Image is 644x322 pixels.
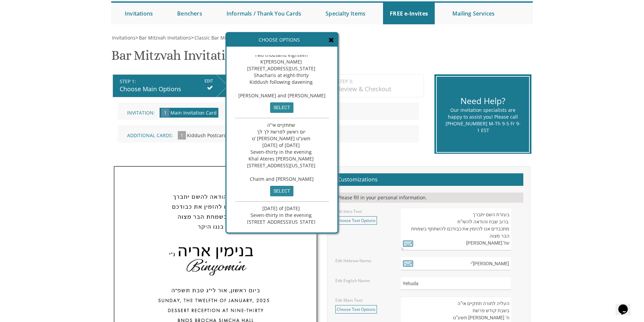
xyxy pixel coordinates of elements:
[118,3,160,24] a: Invitations
[120,78,213,85] div: STEP 1:
[111,48,280,68] h1: Bar Mitzvah Invitation Style 9
[111,34,136,41] a: Invitations
[445,95,521,107] div: Need Help?
[170,109,217,116] span: Main Invitation Card
[319,3,372,24] a: Specialty Items
[220,3,308,24] a: Informals / Thank You Cards
[194,34,263,41] a: Classic Bar Mitzvah Invitations
[337,85,420,94] div: Review & Checkout
[247,122,317,182] span: שתתקיים אי”ה יום ראשון לפרשת לך לך ט’ [PERSON_NAME] תשע”ט [DATE] of [DATE] Seven-thirty in the ev...
[170,3,209,24] a: Benchers
[337,78,420,85] div: STEP 3:
[270,186,293,196] input: select
[334,173,523,186] h2: Customizations
[335,278,371,283] label: Edit English Name:
[112,34,136,41] span: Invitations
[335,297,363,303] label: Edit Main Text:
[335,216,377,225] a: Choose Text Options
[247,205,317,239] span: [DATE] of [DATE] Seven-thirty in the evening [STREET_ADDRESS][US_STATE] Chaim and [PERSON_NAME]
[191,34,263,41] span: >
[120,85,213,94] div: Choose Main Options
[205,78,213,84] input: EDIT
[335,208,362,214] label: Edit Intro Text:
[446,3,501,24] a: Mailing Services
[334,193,523,203] div: Please fill in your personal information.
[127,132,173,139] span: Additional Cards:
[226,33,337,47] div: Choose Options
[335,258,372,264] label: Edit Hebrew Name:
[161,108,169,117] span: 1
[127,109,155,116] span: Invitation:
[270,102,293,113] input: select
[138,34,191,41] a: Bar Mitzvah Invitations
[187,132,227,139] span: Kiddush Postcard
[445,107,521,134] div: Our invitation specialists are happy to assist you! Please call [PHONE_NUMBER] M-Th 9-5 Fr 9-1 EST
[335,305,377,314] a: Choose Text Options
[616,295,637,315] iframe: chat widget
[238,25,326,99] span: העליה לתורה תתקיים אי”ה בשבת קודש פרשת לך לך ח’ [PERSON_NAME] תשע”ט The twenty-eighth of October ...
[194,34,263,41] span: Classic Bar Mitzvah Invitations
[383,3,435,24] a: FREE e-Invites
[178,131,186,140] span: 1
[136,34,191,41] span: >
[139,34,191,41] span: Bar Mitzvah Invitations
[401,208,511,250] textarea: בעזרת השם יתברך We would be honored to have you join us at the Seudas Bar Mitzvah of our dear son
